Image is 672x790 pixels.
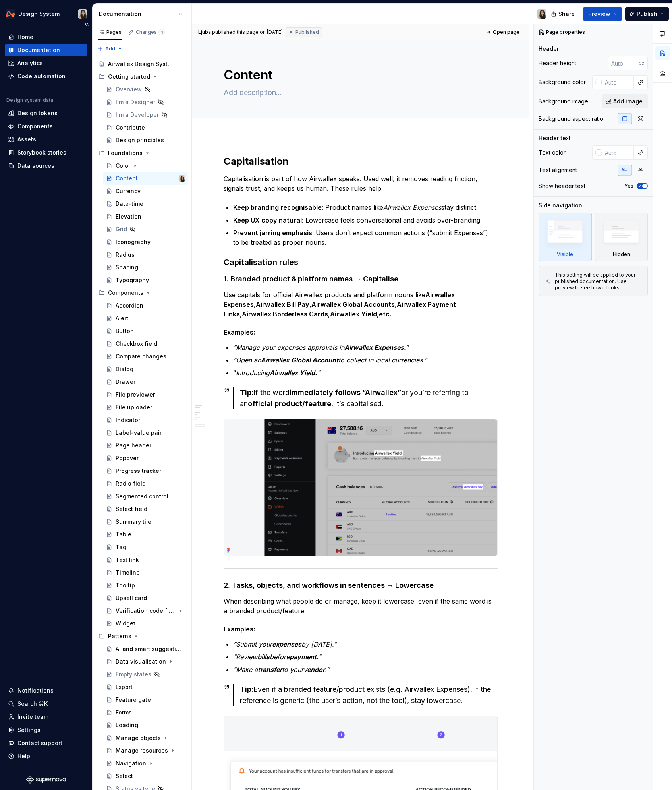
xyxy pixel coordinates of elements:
[26,776,66,784] svg: Supernova Logo
[539,115,603,123] div: Background aspect ratio
[344,343,404,351] em: Airwallex Expenses
[116,556,139,564] div: Text link
[116,683,133,691] div: Export
[103,197,188,210] a: Date-time
[103,617,188,630] a: Widget
[116,174,138,182] div: Content
[116,391,155,399] div: File previewer
[116,98,155,106] div: I'm a Designer
[583,7,622,21] button: Preview
[116,429,162,437] div: Label-value pair
[116,734,161,742] div: Manage objects
[212,29,283,35] div: published this page on [DATE]
[103,566,188,579] a: Timeline
[103,643,188,655] a: AI and smart suggestions
[555,272,643,291] div: This setting will be applied to your published documentation. Use preview to see how it looks.
[261,356,289,364] em: Airwallex
[301,640,336,648] em: by [DATE].”
[270,369,317,377] em: Airwallex Yield.
[116,696,151,704] div: Feature gate
[116,327,134,335] div: Button
[108,149,143,157] div: Foundations
[240,684,498,706] div: Even if a branded feature/product exists (e.g. Airwallex Expenses), if the reference is generic (...
[233,216,302,224] strong: Keep UX copy natural
[5,57,87,70] a: Analytics
[539,78,586,86] div: Background color
[311,300,395,308] strong: Airwallex Global Accounts
[233,666,258,674] em: “Make a
[290,653,317,661] em: payment
[17,700,48,708] div: Search ⌘K
[608,56,639,70] input: Auto
[95,287,188,299] div: Components
[18,10,60,18] div: Design System
[103,719,188,732] a: Loading
[233,203,498,212] p: : Product names like stay distinct.
[116,136,164,144] div: Design principles
[5,31,87,43] a: Home
[116,658,166,666] div: Data visualisation
[103,732,188,744] a: Manage objects
[5,146,87,159] a: Storybook stories
[116,543,126,551] div: Tag
[116,441,151,449] div: Page header
[291,356,338,364] em: Global Account
[233,640,272,648] em: “Submit your
[116,403,152,411] div: File uploader
[224,274,498,284] h4: 1. Branded product & platform names → Capitalise
[404,343,408,351] em: .”
[5,133,87,146] a: Assets
[103,96,188,108] a: I'm a Designer
[282,666,303,674] em: to your
[103,337,188,350] a: Checkbox field
[108,60,174,68] div: Airwallex Design System
[5,697,87,710] button: Search ⌘K
[224,596,498,616] p: When describing what people do or manage, keep it lowercase, even if the same word is a branded p...
[224,625,498,633] h5: Examples:
[233,343,344,351] em: “Manage your expenses approvals in
[103,706,188,719] a: Forms
[103,528,188,541] a: Table
[116,352,166,360] div: Compare changes
[539,166,577,174] div: Text alignment
[624,183,633,189] label: Yes
[116,581,135,589] div: Tooltip
[116,276,149,284] div: Typography
[95,630,188,643] div: Patterns
[103,477,188,490] a: Radio field
[233,215,498,225] p: : Lowercase feels conversational and avoids over-branding.
[103,376,188,388] a: Drawer
[224,174,498,193] p: Capitalisation is part of how Airwallex speaks. Used well, it removes reading friction, signals t...
[483,27,523,38] a: Open page
[116,721,138,729] div: Loading
[17,72,66,80] div: Code automation
[103,668,188,681] a: Empty states
[103,299,188,312] a: Accordion
[95,70,188,83] div: Getting started
[539,59,576,67] div: Header height
[17,109,58,117] div: Design tokens
[539,45,559,53] div: Header
[17,59,43,67] div: Analytics
[116,531,131,538] div: Table
[338,356,427,364] em: to collect in local currencies.”
[103,515,188,528] a: Summary tile
[233,228,498,247] p: : Users don’t expect common actions (“submit Expenses”) to be treated as proper nouns.
[270,653,290,661] em: before
[17,122,53,130] div: Components
[103,172,188,185] a: ContentXiangjun
[248,399,331,408] strong: official product/feature
[5,750,87,763] button: Help
[103,541,188,554] a: Tag
[116,111,159,119] div: I'm a Developer
[272,640,301,648] em: expenses
[379,310,392,318] strong: etc.
[103,693,188,706] a: Feature gate
[103,236,188,248] a: Iconography
[539,97,588,105] div: Background image
[17,46,60,54] div: Documentation
[116,416,140,424] div: Indicator
[493,29,519,35] span: Open page
[6,9,15,19] img: 0733df7c-e17f-4421-95a9-ced236ef1ff0.png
